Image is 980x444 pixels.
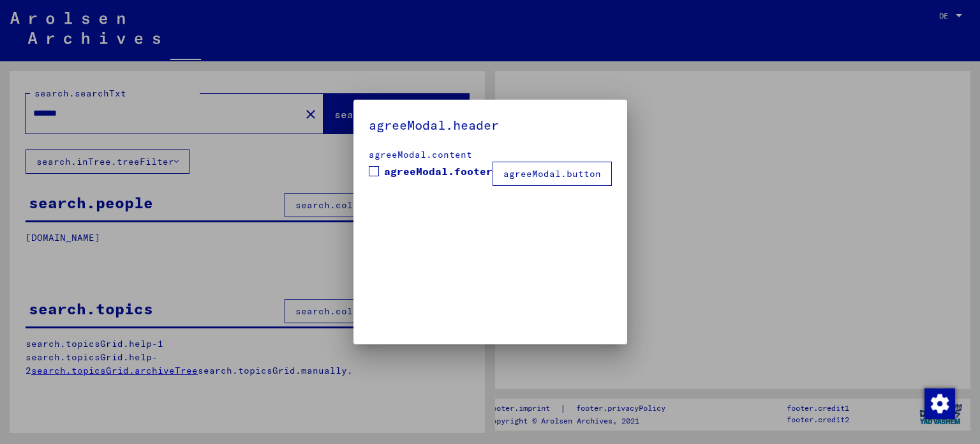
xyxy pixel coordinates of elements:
div: agreeModal.content [369,148,612,162]
button: agreeModal.button [493,162,612,186]
div: Zustimmung ändern [924,388,954,418]
img: Zustimmung ändern [924,388,955,419]
h5: agreeModal.header [369,115,612,135]
span: agreeModal.footer [384,164,493,179]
